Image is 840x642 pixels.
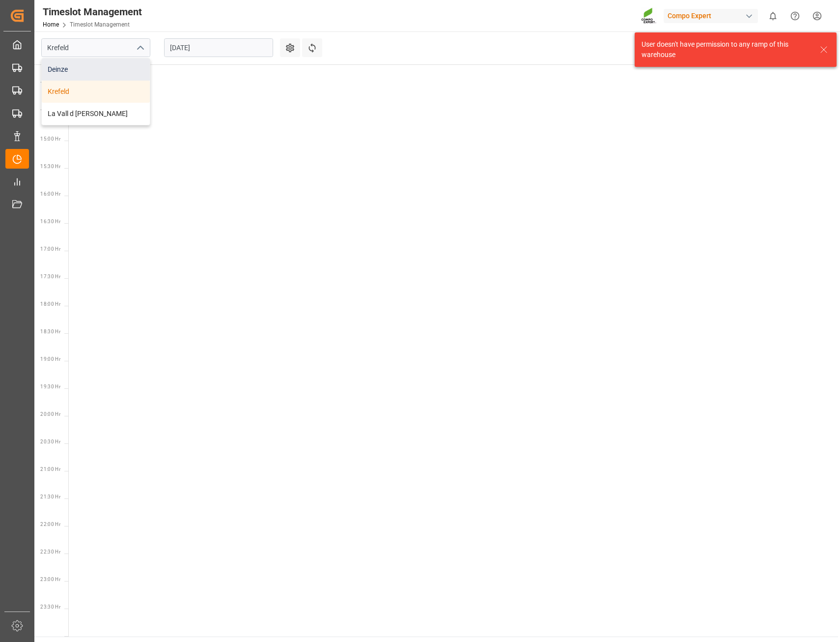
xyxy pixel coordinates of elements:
[40,301,60,307] span: 18:00 Hr
[40,219,60,224] span: 16:30 Hr
[40,439,60,444] span: 20:30 Hr
[40,604,60,610] span: 23:30 Hr
[40,136,60,142] span: 15:00 Hr
[642,39,811,60] div: User doesn't have permission to any ramp of this warehouse
[43,4,142,19] div: Timeslot Management
[42,58,150,81] div: Deinze
[40,577,60,582] span: 23:00 Hr
[40,81,60,87] span: 14:00 Hr
[41,38,150,57] input: Type to search/select
[40,494,60,499] span: 21:30 Hr
[42,103,150,125] div: La Vall d [PERSON_NAME]
[40,329,60,334] span: 18:30 Hr
[40,274,60,279] span: 17:30 Hr
[40,356,60,362] span: 19:00 Hr
[40,191,60,197] span: 16:00 Hr
[132,40,147,56] button: close menu
[42,81,150,103] div: Krefeld
[40,549,60,554] span: 22:30 Hr
[40,467,60,472] span: 21:00 Hr
[40,164,60,169] span: 15:30 Hr
[164,38,273,57] input: DD.MM.YYYY
[40,109,60,114] span: 14:30 Hr
[40,411,60,417] span: 20:00 Hr
[40,522,60,527] span: 22:00 Hr
[40,384,60,389] span: 19:30 Hr
[43,21,59,28] a: Home
[40,246,60,252] span: 17:00 Hr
